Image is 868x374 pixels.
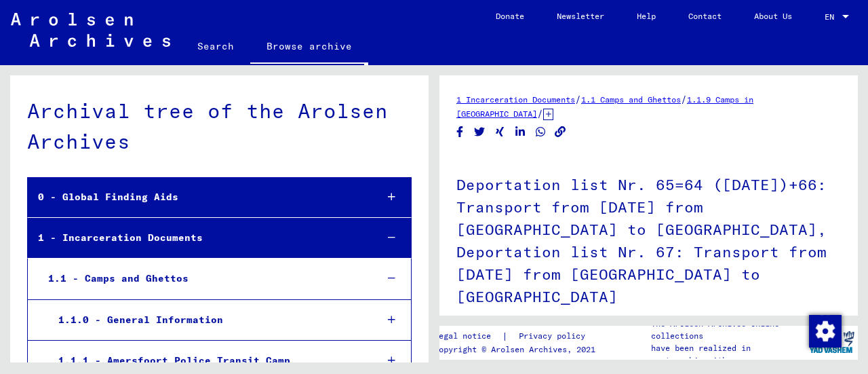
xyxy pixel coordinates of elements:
[681,93,687,105] span: /
[651,318,806,342] p: The Arolsen Archives online collections
[38,265,366,292] div: 1.1 - Camps and Ghettos
[825,12,840,22] span: EN
[434,329,601,343] div: |
[806,325,857,359] img: yv_logo.png
[575,93,581,105] span: /
[493,124,507,141] button: Share on Xing
[11,13,170,47] img: Arolsen_neg.svg
[434,343,601,356] p: Copyright © Arolsen Archives, 2021
[809,315,842,348] img: Change consent
[250,30,368,65] a: Browse archive
[48,307,366,333] div: 1.1.0 - General Information
[553,124,568,141] button: Copy link
[581,94,681,105] a: 1.1 Camps and Ghettos
[808,314,841,347] div: Change consent
[537,107,543,119] span: /
[456,94,575,105] a: 1 Incarceration Documents
[48,348,366,374] div: 1.1.1 - Amersfoort Police Transit Camp
[28,184,366,210] div: 0 - Global Finding Aids
[181,30,250,62] a: Search
[453,124,467,141] button: Share on Facebook
[513,124,528,141] button: Share on LinkedIn
[28,225,366,251] div: 1 - Incarceration Documents
[473,124,487,141] button: Share on Twitter
[456,153,841,325] h1: Deportation list Nr. 65=64 ([DATE])+66: Transport from [DATE] from [GEOGRAPHIC_DATA] to [GEOGRAPH...
[27,96,412,157] div: Archival tree of the Arolsen Archives
[508,329,601,343] a: Privacy policy
[651,342,806,367] p: have been realized in partnership with
[534,124,548,141] button: Share on WhatsApp
[434,329,502,343] a: Legal notice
